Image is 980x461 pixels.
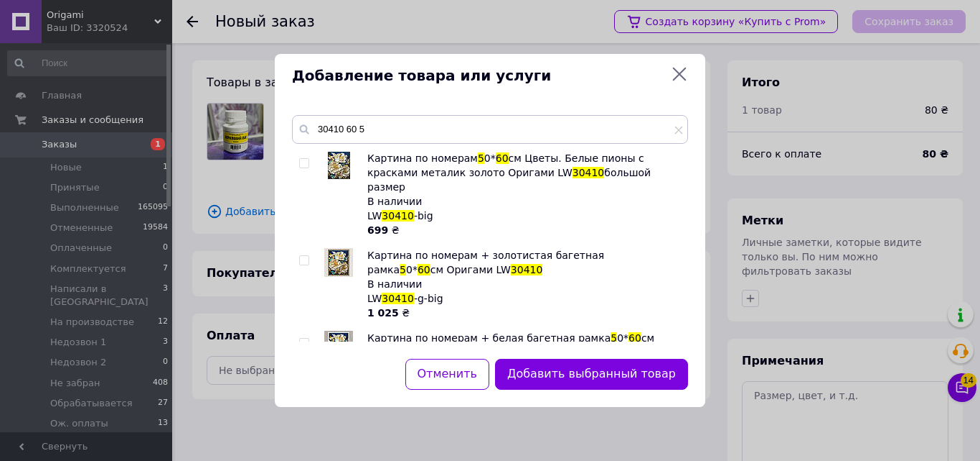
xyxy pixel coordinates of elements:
span: см Оригами LW [430,264,511,275]
span: 30410 [511,264,543,275]
img: Картина по номерам + белая багетная рамка 50*60 см Оригами LW 30410 [324,331,353,360]
img: Картина по номерам + золотистая багетная рамка 50*60 см Оригами LW 30410 [324,248,353,277]
img: Картина по номерам 50*60 см Цветы. Белые пионы с красками металик золото Оригами LW 30410 большой... [328,152,350,179]
span: 5 [611,332,617,344]
span: 5 [400,264,406,275]
input: Поиск по товарам и услугам [292,115,688,144]
span: LW [367,210,382,222]
span: Картина по номерам + белая багетная рамка [367,332,611,344]
span: 60 [628,332,641,344]
div: ₴ [367,223,680,237]
span: 30410 [382,293,414,304]
span: 30410 [573,167,605,178]
span: Картина по номерам + золотистая багетная рамка [367,250,604,275]
span: Добавление товара или услуги [292,65,665,86]
span: Картина по номерам [367,152,478,164]
span: 60 [496,152,509,164]
div: В наличии [367,277,680,291]
span: LW [367,293,382,304]
span: 30410 [382,210,414,222]
span: см Цветы. Белые пионы с красками металик золото Оригами LW [367,152,644,178]
div: В наличии [367,194,680,209]
span: 5 [478,152,484,164]
button: Добавить выбранный товар [495,359,688,390]
div: ₴ [367,306,680,320]
button: Отменить [405,359,489,390]
b: 699 [367,224,388,236]
span: 60 [418,264,430,275]
span: -big [414,210,433,222]
span: -g-big [414,293,443,304]
span: большой размер [367,167,651,193]
b: 1 025 [367,307,399,319]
